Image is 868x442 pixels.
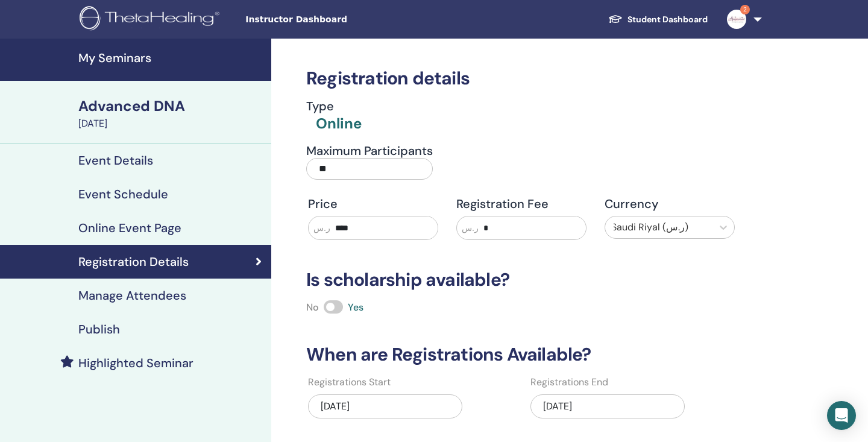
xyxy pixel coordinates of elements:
[306,144,433,158] h4: Maximum Participants
[245,13,426,26] span: Instructor Dashboard
[462,222,479,235] span: ر.س
[78,96,264,116] div: Advanced DNA
[740,5,750,14] span: 2
[78,221,181,235] h4: Online Event Page
[727,10,746,29] img: default.jpg
[530,375,608,390] label: Registrations End
[78,153,153,168] h4: Event Details
[78,356,193,370] h4: Highlighted Seminar
[78,254,189,269] h4: Registration Details
[608,14,623,24] img: graduation-cap-white.svg
[306,99,362,113] h4: Type
[299,68,744,89] h3: Registration details
[78,187,168,201] h4: Event Schedule
[71,96,271,131] a: Advanced DNA[DATE]
[456,197,587,211] h4: Registration Fee
[299,344,744,365] h3: When are Registrations Available?
[78,116,264,131] div: [DATE]
[316,113,362,134] div: Online
[78,322,120,336] h4: Publish
[308,375,391,390] label: Registrations Start
[827,401,856,430] div: Open Intercom Messenger
[599,8,717,31] a: Student Dashboard
[80,6,224,33] img: logo.png
[78,288,186,303] h4: Manage Attendees
[348,301,363,314] span: Yes
[306,301,319,314] span: No
[78,51,264,65] h4: My Seminars
[299,269,744,291] h3: Is scholarship available?
[530,394,685,418] div: [DATE]
[306,158,433,180] input: Maximum Participants
[313,222,330,235] span: ر.س
[308,197,438,211] h4: Price
[605,197,735,211] h4: Currency
[308,394,462,418] div: [DATE]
